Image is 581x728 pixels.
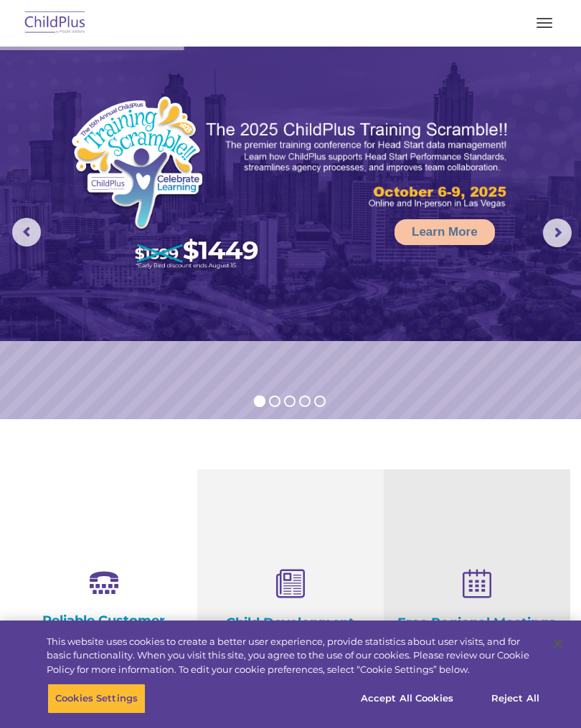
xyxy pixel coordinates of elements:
h4: Child Development Assessments in ChildPlus [208,615,373,662]
button: Accept All Cookies [353,684,461,714]
div: This website uses cookies to create a better user experience, provide statistics about user visit... [47,635,541,677]
a: Learn More [395,219,495,245]
h4: Free Regional Meetings [395,615,559,631]
button: Close [542,628,574,659]
img: ChildPlus by Procare Solutions [22,6,89,40]
h4: Reliable Customer Support [22,613,186,644]
button: Reject All [471,684,560,714]
button: Cookies Settings [47,684,146,714]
